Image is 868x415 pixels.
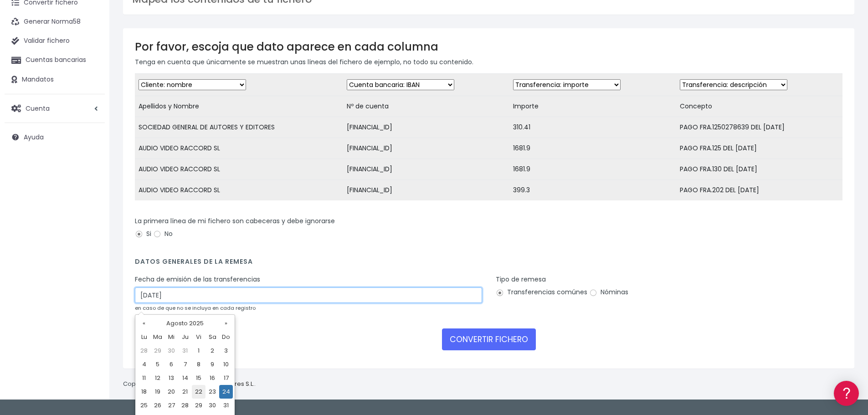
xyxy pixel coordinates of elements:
span: Ayuda [24,133,44,142]
td: 22 [192,385,205,399]
td: 19 [151,385,164,399]
td: AUDIO VIDEO RACCORD SL [135,159,343,180]
td: 16 [205,371,219,385]
td: AUDIO VIDEO RACCORD SL [135,180,343,201]
a: Validar fichero [5,31,105,51]
label: Si [135,229,151,239]
td: 12 [151,371,164,385]
td: 27 [164,399,178,412]
td: 26 [151,399,164,412]
label: Tipo de remesa [496,275,546,284]
td: [FINANCIAL_ID] [343,159,509,180]
td: 21 [178,385,192,399]
td: 31 [178,344,192,358]
td: 30 [205,399,219,412]
label: No [153,229,173,239]
td: 4 [137,358,151,371]
th: Vi [192,330,205,344]
th: « [137,317,151,330]
p: Tenga en cuenta que únicamente se muestran unas líneas del fichero de ejemplo, no todo su contenido. [135,57,842,67]
td: 10 [219,358,233,371]
td: PAGO FRA.130 DEL [DATE] [676,159,842,180]
td: 9 [205,358,219,371]
td: 15 [192,371,205,385]
th: » [219,317,233,330]
td: PAGO FRA.1250278639 DEL [DATE] [676,117,842,138]
div: Programadores [9,219,173,227]
label: La primera línea de mi fichero son cabeceras y debe ignorarse [135,216,335,226]
button: CONVERTIR FICHERO [442,328,536,350]
td: 18 [137,385,151,399]
th: Do [219,330,233,344]
h3: Por favor, escoja que dato aparece en cada columna [135,40,842,53]
td: 1681.9 [509,159,676,180]
th: Agosto 2025 [151,317,219,330]
td: 28 [137,344,151,358]
td: 7 [178,358,192,371]
small: en caso de que no se incluya en cada registro [135,304,256,312]
td: 25 [137,399,151,412]
td: Nº de cuenta [343,96,509,117]
td: 3 [219,344,233,358]
span: Cuenta [26,103,50,113]
td: 28 [178,399,192,412]
a: Cuentas bancarias [5,51,105,70]
a: Generar Norma58 [5,12,105,31]
td: 5 [151,358,164,371]
td: [FINANCIAL_ID] [343,138,509,159]
td: 399.3 [509,180,676,201]
td: 8 [192,358,205,371]
td: 1681.9 [509,138,676,159]
th: Lu [137,330,151,344]
td: 14 [178,371,192,385]
a: Información general [9,77,173,92]
td: SOCIEDAD GENERAL DE AUTORES Y EDITORES [135,117,343,138]
a: Perfiles de empresas [9,158,173,172]
a: General [9,195,173,210]
td: AUDIO VIDEO RACCORD SL [135,138,343,159]
p: Copyright © 2025 . [123,379,256,389]
td: PAGO FRA.125 DEL [DATE] [676,138,842,159]
label: Nóminas [589,287,628,297]
td: 6 [164,358,178,371]
td: 23 [205,385,219,399]
th: Ju [178,330,192,344]
td: 29 [151,344,164,358]
td: 20 [164,385,178,399]
td: PAGO FRA.202 DEL [DATE] [676,180,842,201]
th: Sa [205,330,219,344]
td: 11 [137,371,151,385]
td: 310.41 [509,117,676,138]
td: 24 [219,385,233,399]
td: 1 [192,344,205,358]
td: [FINANCIAL_ID] [343,180,509,201]
button: Contáctanos [9,244,173,260]
a: Videotutoriales [9,143,173,158]
td: 2 [205,344,219,358]
label: Fecha de emisión de las transferencias [135,275,260,284]
td: Importe [509,96,676,117]
td: 30 [164,344,178,358]
div: Facturación [9,181,173,190]
div: Información general [9,63,173,72]
a: API [9,233,173,247]
th: Mi [164,330,178,344]
a: POWERED BY ENCHANT [125,262,175,271]
a: Cuenta [5,99,105,118]
a: Ayuda [5,128,105,147]
div: Convertir ficheros [9,101,173,109]
label: Transferencias comúnes [496,287,587,297]
a: Formatos [9,115,173,129]
a: Mandatos [5,70,105,89]
th: Ma [151,330,164,344]
td: Apellidos y Nombre [135,96,343,117]
td: 13 [164,371,178,385]
h4: Datos generales de la remesa [135,258,842,270]
td: Concepto [676,96,842,117]
td: 17 [219,371,233,385]
a: Problemas habituales [9,129,173,143]
td: 31 [219,399,233,412]
td: 29 [192,399,205,412]
td: [FINANCIAL_ID] [343,117,509,138]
